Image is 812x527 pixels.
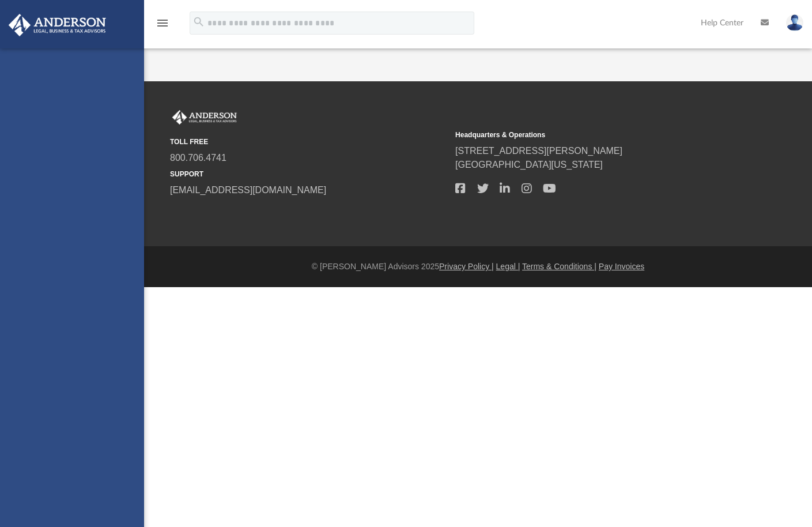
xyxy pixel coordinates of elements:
[455,146,622,156] a: [STREET_ADDRESS][PERSON_NAME]
[156,16,169,30] i: menu
[439,262,494,271] a: Privacy Policy |
[5,14,109,36] img: Anderson Advisors Platinum Portal
[455,160,603,170] a: [GEOGRAPHIC_DATA][US_STATE]
[522,262,596,271] a: Terms & Conditions |
[455,130,732,140] small: Headquarters & Operations
[599,262,644,271] a: Pay Invoices
[786,14,803,31] img: User Pic
[170,169,447,179] small: SUPPORT
[170,185,326,195] a: [EMAIL_ADDRESS][DOMAIN_NAME]
[144,261,812,273] div: © [PERSON_NAME] Advisors 2025
[156,22,169,30] a: menu
[170,137,447,147] small: TOLL FREE
[496,262,520,271] a: Legal |
[192,16,205,28] i: search
[170,153,226,163] a: 800.706.4741
[170,110,239,125] img: Anderson Advisors Platinum Portal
